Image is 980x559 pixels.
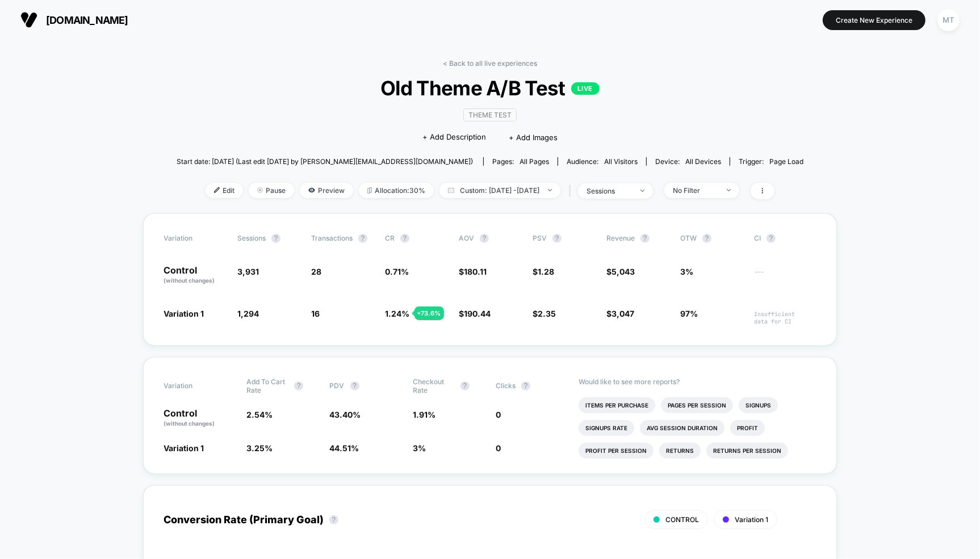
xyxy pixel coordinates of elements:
p: LIVE [571,82,600,95]
span: 0 [496,443,501,453]
li: Signups Rate [579,420,634,436]
span: [DOMAIN_NAME] [46,14,128,26]
img: end [257,187,263,193]
span: Variation 1 [735,515,768,524]
span: (without changes) [164,420,215,427]
button: ? [400,234,409,243]
span: 28 [311,267,321,276]
span: 180.11 [464,267,487,276]
span: Theme Test [463,108,517,121]
button: MT [934,9,963,32]
span: CR [385,234,395,242]
div: sessions [587,187,632,195]
button: Create New Experience [823,10,925,30]
span: Variation 1 [164,309,204,318]
span: Variation 1 [164,443,204,453]
button: ? [521,381,530,390]
button: ? [552,234,562,243]
span: 0.71 % [385,267,409,276]
span: $ [606,267,635,276]
span: 1,294 [237,309,259,318]
span: Insufficient data for CI [754,310,816,325]
img: edit [214,187,220,193]
span: $ [533,267,554,276]
span: Old Theme A/B Test [208,76,772,100]
div: No Filter [673,186,718,195]
span: 0 [496,410,501,419]
span: Revenue [606,234,635,242]
span: 43.40 % [330,410,361,419]
span: 44.51 % [330,443,359,453]
span: $ [459,309,491,318]
span: PSV [533,234,547,242]
button: ? [460,381,470,390]
span: 97% [680,309,698,318]
span: 3.25 % [246,443,273,453]
span: Custom: [DATE] - [DATE] [439,183,560,198]
div: Pages: [492,157,549,166]
div: Trigger: [739,157,803,166]
button: ? [271,234,280,243]
span: 190.44 [464,309,491,318]
span: All Visitors [604,157,638,166]
span: all devices [685,157,721,166]
p: Control [164,266,226,285]
div: Audience: [567,157,638,166]
button: ? [294,381,303,390]
li: Avg Session Duration [640,420,724,436]
span: $ [533,309,556,318]
span: Preview [300,183,353,198]
span: 3,931 [237,267,259,276]
span: Variation [164,377,226,394]
button: ? [767,234,776,243]
span: Page Load [769,157,803,166]
p: Would like to see more reports? [579,377,816,386]
li: Profit Per Session [579,443,654,459]
span: Edit [206,183,243,198]
button: ? [640,234,650,243]
span: --- [754,268,816,285]
a: < Back to all live experiences [443,59,537,68]
span: 5,043 [612,267,635,276]
span: AOV [459,234,474,242]
span: CONTROL [665,515,699,524]
span: Allocation: 30% [359,183,434,198]
span: 1.24 % [385,309,409,318]
img: end [727,189,731,191]
span: Checkout Rate [413,377,455,394]
li: Pages Per Session [661,397,733,413]
span: + Add Images [509,133,558,142]
span: | [566,183,578,199]
li: Items Per Purchase [579,397,655,413]
span: 3 % [413,443,426,453]
span: Sessions [237,234,266,242]
img: end [548,189,552,191]
span: $ [606,309,634,318]
span: Clicks [496,381,516,390]
span: Start date: [DATE] (Last edit [DATE] by [PERSON_NAME][EMAIL_ADDRESS][DOMAIN_NAME]) [177,157,473,166]
button: ? [358,234,367,243]
li: Returns Per Session [706,443,788,459]
div: MT [937,9,960,31]
span: 2.35 [538,309,556,318]
span: 1.91 % [413,410,435,419]
button: [DOMAIN_NAME] [17,11,132,29]
span: Add To Cart Rate [246,377,288,394]
li: Profit [730,420,765,436]
span: PDV [330,381,345,390]
li: Returns [659,443,701,459]
span: Transactions [311,234,353,242]
span: Pause [249,183,294,198]
span: 2.54 % [246,410,273,419]
img: rebalance [367,187,372,194]
div: + 73.6 % [414,306,444,320]
span: + Add Description [422,132,486,143]
span: 3,047 [612,309,634,318]
button: ? [329,515,338,524]
img: Visually logo [20,11,37,28]
button: ? [350,381,359,390]
span: 1.28 [538,267,554,276]
span: 16 [311,309,320,318]
button: ? [702,234,711,243]
span: Device: [646,157,730,166]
